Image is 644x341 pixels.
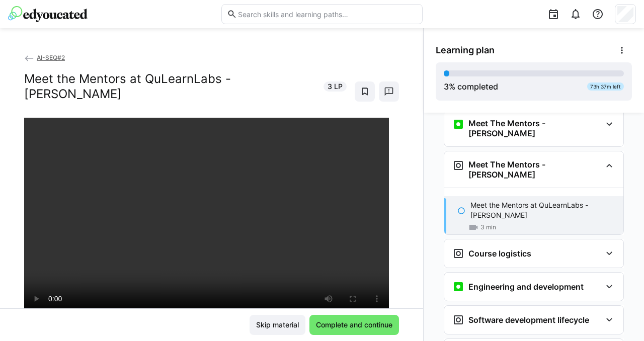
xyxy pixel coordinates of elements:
span: Complete and continue [314,320,394,330]
input: Search skills and learning paths… [237,10,417,19]
span: 3 min [480,223,496,231]
h3: Meet The Mentors - [PERSON_NAME] [468,159,601,180]
button: Complete and continue [309,315,399,335]
div: % completed [444,80,498,93]
span: Learning plan [436,45,495,56]
div: 73h 37m left [587,82,624,91]
h3: Course logistics [468,248,531,259]
h3: Software development lifecycle [468,315,589,325]
span: 3 [444,81,449,92]
span: AI-SEQ#2 [37,54,65,61]
span: 3 LP [328,81,343,92]
button: Skip material [250,315,305,335]
h2: Meet the Mentors at QuLearnLabs - [PERSON_NAME] [24,71,317,102]
span: Skip material [255,320,300,330]
h3: Meet The Mentors - [PERSON_NAME] [468,118,601,138]
h3: Engineering and development [468,282,584,292]
p: Meet the Mentors at QuLearnLabs - [PERSON_NAME] [470,200,615,220]
a: AI-SEQ#2 [24,54,65,61]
